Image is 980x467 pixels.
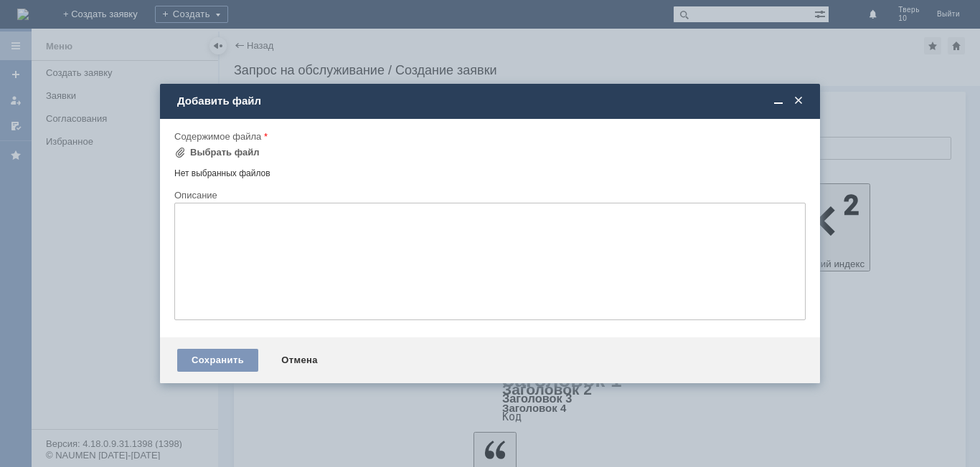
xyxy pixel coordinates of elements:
div: Здравствуйте, удалите пожалуйста оч [6,6,209,17]
div: Добавить файл [177,95,806,107]
div: Содержимое файла [174,132,803,141]
span: Свернуть (Ctrl + M) [771,95,786,107]
div: Описание [174,191,803,200]
div: Нет выбранных файлов [174,163,806,179]
span: Закрыть [791,95,806,107]
div: Выбрать файл [190,147,260,158]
